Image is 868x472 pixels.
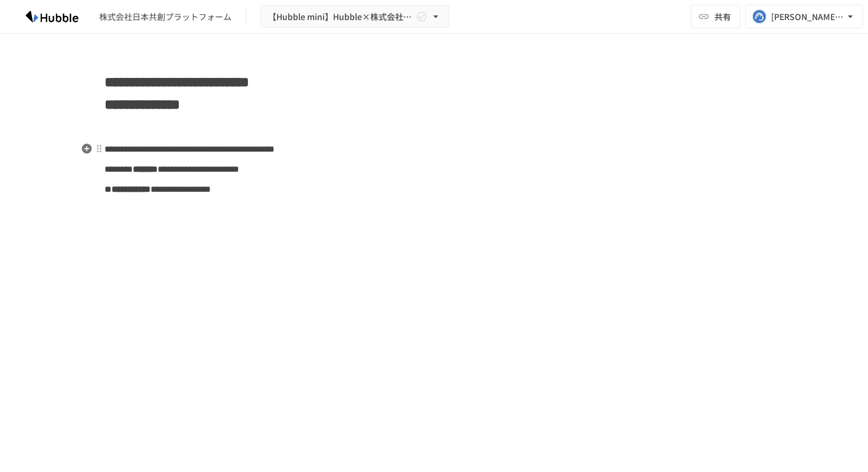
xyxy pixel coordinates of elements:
button: 共有 [691,5,740,28]
span: 共有 [714,10,731,23]
button: 【Hubble mini】Hubble×株式会社日本共創プラットフォーム様 オンボーディングプロジェクト [260,5,449,28]
button: [PERSON_NAME][EMAIL_ADDRESS][DOMAIN_NAME] [745,5,863,28]
span: 【Hubble mini】Hubble×株式会社日本共創プラットフォーム様 オンボーディングプロジェクト [268,9,413,24]
div: 株式会社日本共創プラットフォーム [99,11,231,23]
img: HzDRNkGCf7KYO4GfwKnzITak6oVsp5RHeZBEM1dQFiQ [14,7,90,26]
div: [PERSON_NAME][EMAIL_ADDRESS][DOMAIN_NAME] [771,9,844,24]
